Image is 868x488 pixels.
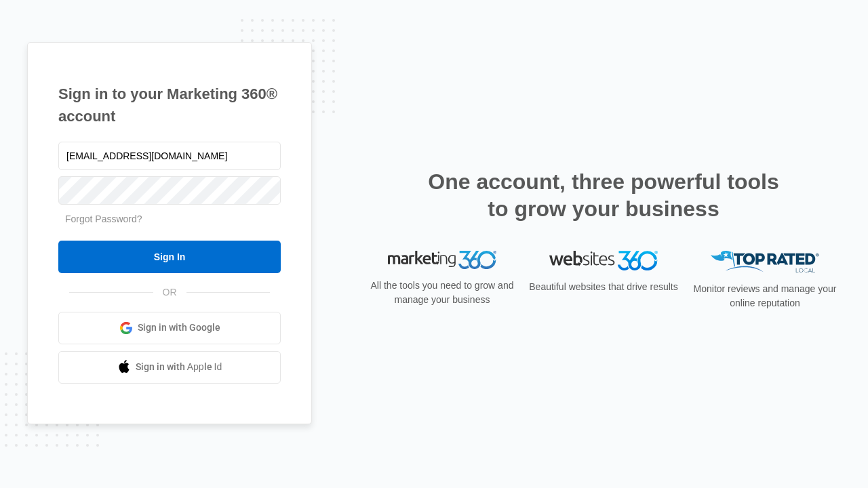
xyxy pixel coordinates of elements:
[58,83,281,127] h1: Sign in to your Marketing 360® account
[58,312,281,344] a: Sign in with Google
[65,213,142,224] a: Forgot Password?
[153,285,186,300] span: OR
[58,351,281,384] a: Sign in with Apple Id
[549,251,658,270] img: Websites 360
[424,168,783,222] h2: One account, three powerful tools to grow your business
[388,251,496,270] img: Marketing 360
[138,321,220,335] span: Sign in with Google
[689,282,841,310] p: Monitor reviews and manage your online reputation
[711,251,819,273] img: Top Rated Local
[58,241,281,273] input: Sign In
[366,279,518,307] p: All the tools you need to grow and manage your business
[136,360,222,374] span: Sign in with Apple Id
[58,142,281,170] input: Email
[528,280,679,294] p: Beautiful websites that drive results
